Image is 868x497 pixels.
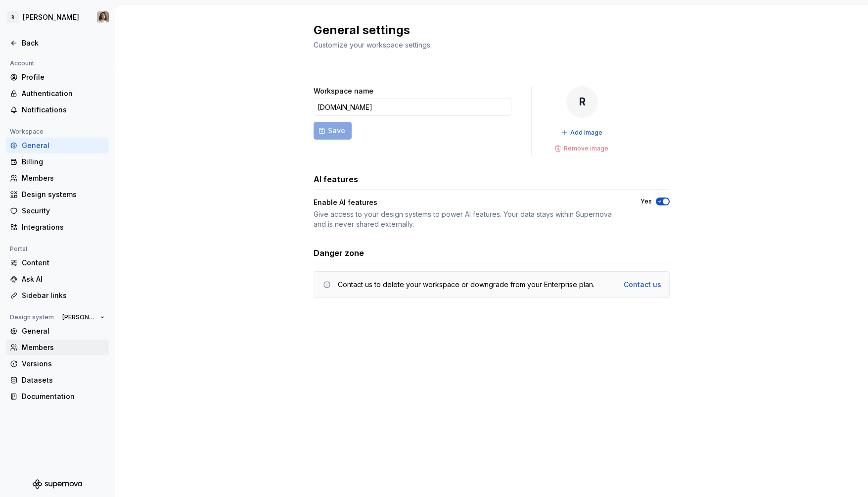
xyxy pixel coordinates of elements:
div: Notifications [22,105,105,115]
a: Ask AI [6,271,109,287]
img: Sandrina pereira [97,11,109,23]
h2: General settings [314,22,658,38]
a: Back [6,35,109,51]
a: Members [6,340,109,355]
div: Documentation [22,392,105,401]
button: Add image [558,126,607,140]
a: Content [6,255,109,271]
div: General [22,326,105,336]
div: General [22,141,105,150]
a: Security [6,203,109,219]
div: Content [22,258,105,268]
div: Members [22,343,105,352]
div: Versions [22,359,105,369]
a: Authentication [6,86,109,101]
span: Customize your workspace settings. [314,41,432,49]
svg: Supernova Logo [33,479,82,489]
div: Back [22,38,105,48]
div: Profile [22,72,105,82]
a: General [6,138,109,153]
label: Yes [640,198,652,205]
a: Integrations [6,219,109,235]
a: Billing [6,154,109,170]
div: Enable AI features [314,198,623,207]
a: Versions [6,356,109,372]
button: R[PERSON_NAME]Sandrina pereira [2,6,113,28]
h3: Danger zone [314,247,364,259]
span: Add image [570,129,602,137]
div: Datasets [22,375,105,385]
label: Workspace name [314,86,373,96]
div: Give access to your design systems to power AI features. Your data stays within Supernova and is ... [314,209,623,229]
div: R [566,86,598,118]
a: Sidebar links [6,288,109,303]
div: Integrations [22,222,105,232]
div: Ask AI [22,274,105,284]
div: [PERSON_NAME] [23,12,79,22]
a: Members [6,170,109,186]
div: Design system [6,311,58,323]
a: General [6,323,109,339]
div: Contact us to delete your workspace or downgrade from your Enterprise plan. [338,280,594,290]
div: Billing [22,157,105,167]
a: Profile [6,69,109,85]
div: Account [6,57,38,69]
div: R [7,11,19,23]
div: Members [22,173,105,183]
a: Contact us [624,280,661,290]
div: Workspace [6,126,47,138]
a: Design systems [6,187,109,202]
a: Datasets [6,372,109,388]
div: Sidebar links [22,291,105,300]
div: Portal [6,243,31,255]
div: Design systems [22,190,105,199]
div: Security [22,206,105,216]
div: Authentication [22,89,105,99]
span: [PERSON_NAME] [62,313,96,321]
a: Notifications [6,102,109,118]
a: Documentation [6,389,109,404]
h3: AI features [314,173,358,185]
